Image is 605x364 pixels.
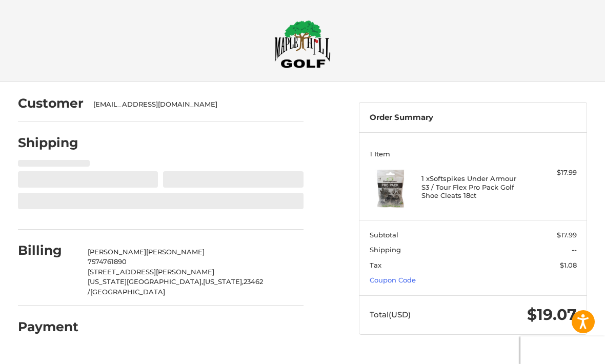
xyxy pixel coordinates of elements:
span: 7574761890 [88,257,127,266]
span: [PERSON_NAME] [146,248,205,256]
span: [US_STATE][GEOGRAPHIC_DATA], [88,277,203,286]
iframe: Google Customer Reviews [520,336,605,364]
h3: 1 Item [370,150,577,158]
span: [US_STATE], [203,277,244,286]
h3: Order Summary [370,113,577,123]
h2: Shipping [18,135,78,151]
span: $1.08 [560,261,577,269]
span: $17.99 [557,231,577,239]
div: [EMAIL_ADDRESS][DOMAIN_NAME] [93,99,294,110]
span: [PERSON_NAME] [88,248,146,256]
h2: Billing [18,242,78,258]
div: $17.99 [525,168,577,178]
span: Total (USD) [370,310,411,319]
span: Subtotal [370,231,398,239]
h2: Customer [18,95,84,111]
span: 23462 / [88,277,263,296]
img: Maple Hill Golf [274,20,331,68]
span: [STREET_ADDRESS][PERSON_NAME] [88,268,214,276]
span: $19.07 [527,305,577,324]
span: -- [572,246,577,254]
h2: Payment [18,319,78,335]
a: Coupon Code [370,276,416,284]
span: Tax [370,261,381,269]
span: Shipping [370,246,401,254]
span: [GEOGRAPHIC_DATA] [90,288,165,296]
h4: 1 x Softspikes Under Armour S3 / Tour Flex Pro Pack Golf Shoe Cleats 18ct [421,174,522,199]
